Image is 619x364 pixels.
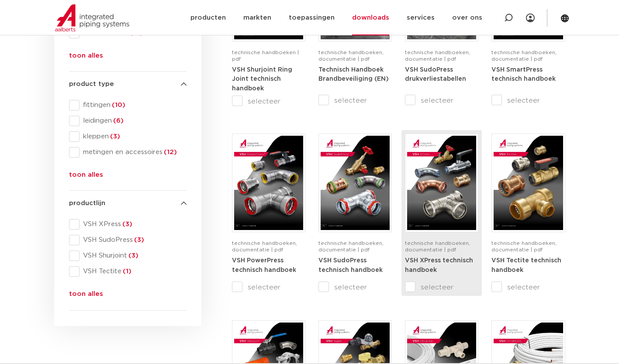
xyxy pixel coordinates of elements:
[111,102,125,108] span: (10)
[494,136,563,230] img: VSH-Tectite_A4TM_5009376-2024-2.0_NL-pdf.jpg
[405,66,466,82] a: VSH SudoPress drukverliestabellen
[80,101,187,110] span: fittingen
[318,95,392,106] label: selecteer
[491,258,561,273] strong: VSH Tectite technisch handboek
[69,147,187,158] div: metingen en accessoires(12)
[232,258,296,273] strong: VSH PowerPress technisch handboek
[318,66,389,82] a: Technisch Handboek Brandbeveiliging (EN)
[232,66,292,92] a: VSH Shurjoint Ring Joint technisch handboek
[232,50,299,62] span: technische handboeken | pdf
[112,117,124,124] span: (6)
[80,236,187,244] span: VSH SudoPress
[318,258,383,273] strong: VSH SudoPress technisch handboek
[407,136,476,230] img: VSH-XPress_A4TM_5008762_2025_4.1_NL-pdf.jpg
[321,136,390,230] img: VSH-SudoPress_A4TM_5001604-2023-3.0_NL-pdf.jpg
[405,240,470,252] span: technische handboeken, documentatie | pdf
[318,67,389,82] strong: Technisch Handboek Brandbeveiliging (EN)
[69,235,187,245] div: VSH SudoPress(3)
[491,67,556,82] strong: VSH SmartPress technisch handboek
[69,289,103,303] button: toon alles
[80,251,187,260] span: VSH Shurjoint
[318,50,384,62] span: technische handboeken, documentatie | pdf
[80,148,187,157] span: metingen en accessoires
[80,220,187,229] span: VSH XPress
[80,132,187,141] span: kleppen
[69,116,187,126] div: leidingen(6)
[69,251,187,261] div: VSH Shurjoint(3)
[318,240,384,252] span: technische handboeken, documentatie | pdf
[69,198,187,209] h4: productlijn
[133,237,144,243] span: (3)
[69,219,187,230] div: VSH XPress(3)
[121,221,132,227] span: (3)
[234,136,303,230] img: VSH-PowerPress_A4TM_5008817_2024_3.1_NL-pdf.jpg
[491,50,557,62] span: technische handboeken, documentatie | pdf
[405,67,466,82] strong: VSH SudoPress drukverliestabellen
[69,266,187,277] div: VSH Tectite(1)
[69,170,103,184] button: toon alles
[405,257,473,273] a: VSH XPress technisch handboek
[109,133,120,140] span: (3)
[232,67,292,92] strong: VSH Shurjoint Ring Joint technisch handboek
[69,51,103,65] button: toon alles
[318,282,392,292] label: selecteer
[405,282,478,292] label: selecteer
[491,240,557,252] span: technische handboeken, documentatie | pdf
[69,100,187,110] div: fittingen(10)
[69,131,187,142] div: kleppen(3)
[121,268,131,275] span: (1)
[405,50,470,62] span: technische handboeken, documentatie | pdf
[232,257,296,273] a: VSH PowerPress technisch handboek
[232,96,305,106] label: selecteer
[80,117,187,125] span: leidingen
[405,258,473,273] strong: VSH XPress technisch handboek
[491,257,561,273] a: VSH Tectite technisch handboek
[318,257,383,273] a: VSH SudoPress technisch handboek
[80,267,187,276] span: VSH Tectite
[127,252,138,259] span: (3)
[163,149,177,155] span: (12)
[405,95,478,106] label: selecteer
[232,240,297,252] span: technische handboeken, documentatie | pdf
[491,66,556,82] a: VSH SmartPress technisch handboek
[232,282,305,292] label: selecteer
[491,282,565,292] label: selecteer
[69,79,187,89] h4: product type
[491,95,565,106] label: selecteer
